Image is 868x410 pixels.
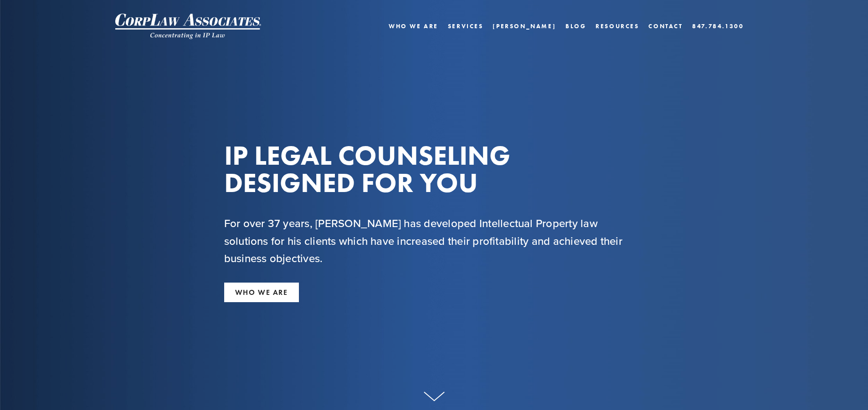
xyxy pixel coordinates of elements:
h1: IP LEGAL COUNSELING DESIGNED FOR YOU [224,142,644,196]
a: Services [448,20,483,33]
a: Contact [648,20,683,33]
a: Resources [596,23,639,30]
a: WHO WE ARE [224,283,299,302]
h2: For over 37 years, [PERSON_NAME] has developed Intellectual Property law solutions for his client... [224,214,644,267]
a: Blog [565,20,586,33]
img: CorpLaw IP Law Firm [115,14,261,39]
a: Who We Are [389,20,438,33]
a: 847.784.1300 [692,20,744,33]
a: [PERSON_NAME] [493,20,556,33]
